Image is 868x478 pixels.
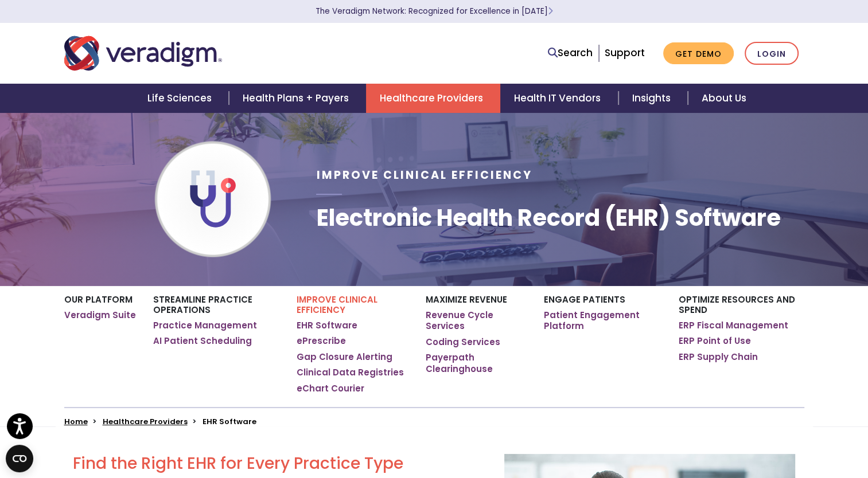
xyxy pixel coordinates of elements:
[426,352,526,374] a: Payerpath Clearinghouse
[316,6,553,17] a: The Veradigm Network: Recognized for Excellence in [DATE]Learn More
[679,335,751,347] a: ERP Point of Use
[297,335,346,347] a: ePrescribe
[316,204,780,232] h1: Electronic Health Record (EHR) Software
[679,351,758,363] a: ERP Supply Chain
[745,42,799,65] a: Login
[679,320,788,331] a: ERP Fiscal Management
[229,84,366,113] a: Health Plans + Payers
[316,167,532,183] span: Improve Clinical Efficiency
[663,42,734,65] a: Get Demo
[297,367,404,378] a: Clinical Data Registries
[500,84,618,113] a: Health IT Vendors
[548,6,553,17] span: Learn More
[103,416,188,427] a: Healthcare Providers
[366,84,500,113] a: Healthcare Providers
[153,320,257,331] a: Practice Management
[64,34,222,72] img: Veradigm logo
[605,46,645,60] a: Support
[297,351,392,363] a: Gap Closure Alerting
[426,336,500,348] a: Coding Services
[544,309,661,332] a: Patient Engagement Platform
[64,309,136,321] a: Veradigm Suite
[297,383,364,394] a: eChart Courier
[688,84,760,113] a: About Us
[6,445,33,472] button: Open CMP widget
[648,396,854,464] iframe: Drift Chat Widget
[153,335,252,347] a: AI Patient Scheduling
[618,84,688,113] a: Insights
[134,84,229,113] a: Life Sciences
[73,454,487,473] h2: Find the Right EHR for Every Practice Type
[64,416,88,427] a: Home
[297,320,357,331] a: EHR Software
[426,309,526,332] a: Revenue Cycle Services
[548,45,593,61] a: Search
